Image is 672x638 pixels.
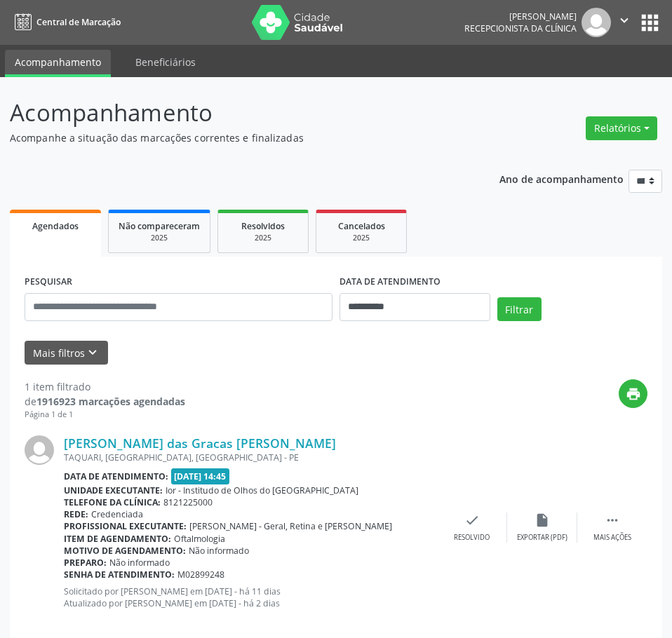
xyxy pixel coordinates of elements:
[340,271,441,293] label: DATA DE ATENDIMENTO
[497,297,542,321] button: Filtrar
[119,233,200,243] div: 2025
[171,468,230,484] span: [DATE] 14:45
[64,484,163,496] b: Unidade executante:
[25,394,185,409] div: de
[32,220,79,232] span: Agendados
[64,533,171,545] b: Item de agendamento:
[25,379,185,394] div: 1 item filtrado
[228,233,298,243] div: 2025
[593,533,631,543] div: Mais ações
[464,513,480,528] i: check
[10,130,466,145] p: Acompanhe a situação das marcações correntes e finalizadas
[582,8,611,37] img: img
[626,386,641,402] i: print
[517,533,567,543] div: Exportar (PDF)
[64,470,168,482] b: Data de atendimento:
[64,508,88,520] b: Rede:
[454,533,490,543] div: Resolvido
[64,520,187,532] b: Profissional executante:
[64,452,437,463] div: TAQUARI, [GEOGRAPHIC_DATA], [GEOGRAPHIC_DATA] - PE
[64,569,175,581] b: Senha de atendimento:
[338,220,385,232] span: Cancelados
[36,16,121,28] span: Central de Marcação
[64,585,437,609] p: Solicitado por [PERSON_NAME] em [DATE] - há 11 dias Atualizado por [PERSON_NAME] em [DATE] - há 2...
[25,435,54,465] img: img
[326,233,396,243] div: 2025
[499,170,624,187] p: Ano de acompanhamento
[177,569,224,581] span: M02899248
[535,513,550,528] i: insert_drive_file
[189,520,392,532] span: [PERSON_NAME] - Geral, Retina e [PERSON_NAME]
[189,545,249,557] span: Não informado
[64,557,107,569] b: Preparo:
[119,220,200,232] span: Não compareceram
[464,11,577,22] div: [PERSON_NAME]
[617,13,632,28] i: 
[36,395,185,408] strong: 1916923 marcações agendadas
[64,435,336,451] a: [PERSON_NAME] das Gracas [PERSON_NAME]
[25,341,108,365] button: Mais filtroskeyboard_arrow_down
[5,50,111,77] a: Acompanhamento
[241,220,285,232] span: Resolvidos
[109,557,170,569] span: Não informado
[464,22,577,34] span: Recepcionista da clínica
[638,11,662,35] button: apps
[174,533,225,545] span: Oftalmologia
[91,508,143,520] span: Credenciada
[85,345,100,360] i: keyboard_arrow_down
[163,496,213,508] span: 8121225000
[605,513,620,528] i: 
[25,409,185,421] div: Página 1 de 1
[64,545,186,557] b: Motivo de agendamento:
[10,11,121,34] a: Central de Marcação
[126,50,206,74] a: Beneficiários
[611,8,638,37] button: 
[64,496,161,508] b: Telefone da clínica:
[10,95,466,130] p: Acompanhamento
[586,116,657,140] button: Relatórios
[166,484,358,496] span: Ior - Institudo de Olhos do [GEOGRAPHIC_DATA]
[25,271,72,293] label: PESQUISAR
[619,379,647,408] button: print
